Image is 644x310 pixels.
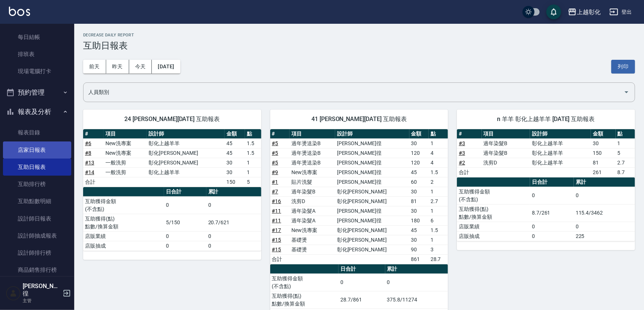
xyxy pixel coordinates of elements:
[457,129,481,139] th: #
[3,261,71,278] a: 商品銷售排行榜
[270,129,448,264] table: a dense table
[245,177,261,187] td: 5
[335,187,409,196] td: 彰化[PERSON_NAME]
[152,60,180,74] button: [DATE]
[83,214,164,231] td: 互助獲得(點) 點數/換算金額
[429,216,448,225] td: 6
[574,204,635,222] td: 115.4/3462
[574,187,635,204] td: 0
[409,158,429,167] td: 120
[530,129,591,139] th: 設計師
[530,222,574,231] td: 0
[245,148,261,158] td: 1.5
[530,148,591,158] td: 彰化上越羊羊
[85,140,91,146] a: #6
[206,241,261,251] td: 0
[429,138,448,148] td: 1
[459,140,465,146] a: #3
[607,5,635,19] button: 登出
[335,245,409,254] td: 彰化[PERSON_NAME]
[206,196,261,214] td: 0
[3,193,71,210] a: 互助點數明細
[457,129,635,177] table: a dense table
[385,264,448,274] th: 累計
[530,187,574,204] td: 0
[429,235,448,245] td: 1
[335,216,409,225] td: [PERSON_NAME]徨
[335,138,409,148] td: [PERSON_NAME]徨
[385,291,448,309] td: 375.8/11274
[409,129,429,139] th: 金額
[83,40,635,51] h3: 互助日報表
[3,83,71,102] button: 預約管理
[225,158,245,167] td: 30
[429,158,448,167] td: 4
[104,148,147,158] td: New洗專案
[272,169,278,175] a: #9
[164,231,206,241] td: 0
[147,167,225,177] td: 彰化上越羊羊
[290,177,335,187] td: 貼片洗髮
[164,196,206,214] td: 0
[385,274,448,291] td: 0
[225,177,245,187] td: 150
[335,196,409,206] td: 彰化[PERSON_NAME]
[245,138,261,148] td: 1.5
[530,204,574,222] td: 8.7/261
[409,138,429,148] td: 30
[83,177,104,187] td: 合計
[290,225,335,235] td: New洗專案
[429,254,448,264] td: 28.7
[409,148,429,158] td: 120
[591,158,615,167] td: 81
[270,129,290,139] th: #
[272,218,281,223] a: #11
[482,148,530,158] td: 過年染髮B
[339,274,385,291] td: 0
[85,150,91,156] a: #8
[3,141,71,159] a: 店家日報表
[85,160,94,166] a: #13
[3,102,71,121] button: 報表及分析
[9,7,30,16] img: Logo
[3,244,71,261] a: 設計師排行榜
[429,167,448,177] td: 1.5
[339,264,385,274] th: 日合計
[272,208,281,214] a: #11
[409,187,429,196] td: 30
[290,216,335,225] td: 過年染髮A
[3,29,71,46] a: 每日結帳
[290,206,335,216] td: 過年染髮A
[164,187,206,197] th: 日合計
[429,206,448,216] td: 1
[86,86,621,99] input: 人員名稱
[3,176,71,193] a: 互助排行榜
[611,60,635,74] button: 列印
[457,204,530,222] td: 互助獲得(點) 點數/換算金額
[206,214,261,231] td: 20.7/621
[225,167,245,177] td: 30
[409,235,429,245] td: 30
[279,115,439,123] span: 41 [PERSON_NAME][DATE] 互助報表
[225,138,245,148] td: 45
[457,167,481,177] td: 合計
[409,216,429,225] td: 180
[270,291,339,309] td: 互助獲得(點) 點數/換算金額
[290,235,335,245] td: 基礎燙
[3,63,71,80] a: 現場電腦打卡
[164,241,206,251] td: 0
[335,206,409,216] td: [PERSON_NAME]徨
[290,138,335,148] td: 過年燙送染B
[290,129,335,139] th: 項目
[3,46,71,63] a: 排班表
[457,222,530,231] td: 店販業績
[83,196,164,214] td: 互助獲得金額 (不含點)
[3,124,71,141] a: 報表目錄
[530,158,591,167] td: 彰化上越羊羊
[147,129,225,139] th: 設計師
[104,129,147,139] th: 項目
[270,274,339,291] td: 互助獲得金額 (不含點)
[23,283,61,297] h5: [PERSON_NAME]徨
[429,245,448,254] td: 3
[272,140,278,146] a: #5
